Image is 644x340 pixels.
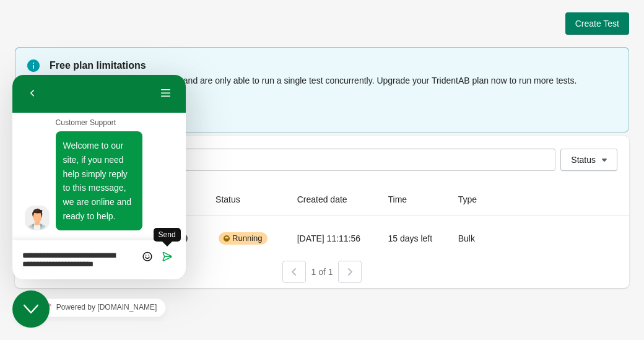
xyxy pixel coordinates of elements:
[12,131,37,155] img: Agent profile image
[292,188,365,211] button: Created date
[383,188,425,211] button: Time
[12,294,186,321] iframe: chat widget
[146,175,163,188] button: Send
[211,188,258,211] button: Status
[50,58,617,73] p: Free plan limitations
[311,267,333,277] span: 1 of 1
[219,232,267,245] div: Running
[575,19,619,28] span: Create Test
[126,175,144,188] div: Group of buttons
[560,149,617,171] button: Status
[458,226,494,251] div: Bulk
[43,42,161,54] p: Customer Support
[565,12,629,35] button: Create Test
[12,290,52,328] iframe: chat widget
[141,153,168,167] span: Send
[571,155,596,165] span: Status
[12,75,186,279] iframe: chat widget
[126,175,144,188] button: Insert emoji
[50,73,617,120] div: You are currently on our Free plan and are only able to run a single test concurrently. Upgrade y...
[388,226,438,251] div: 15 days left
[297,226,368,251] div: [DATE] 11:11:56
[453,188,494,211] button: Type
[51,66,120,146] span: Welcome to our site, if you need help simply reply to this message, we are online and ready to help.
